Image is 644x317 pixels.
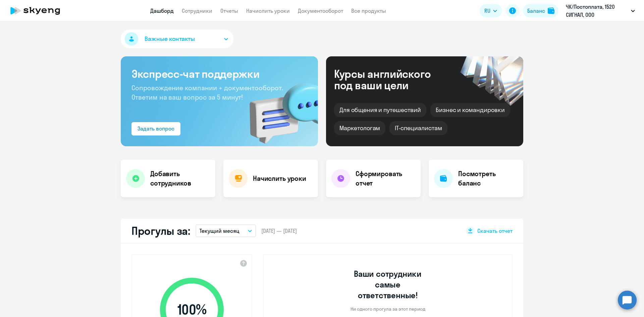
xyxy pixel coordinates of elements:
[334,121,385,135] div: Маркетологам
[477,227,513,234] span: Скачать отчет
[261,227,297,234] span: [DATE] — [DATE]
[182,7,212,14] a: Сотрудники
[131,122,180,136] button: Задать вопрос
[131,84,283,101] span: Сопровождение компании + документооборот. Ответим на ваш вопрос за 5 минут!
[145,35,195,43] span: Важные контакты
[389,121,447,135] div: IT-специалистам
[131,224,190,237] h2: Прогулы за:
[484,7,490,15] span: RU
[345,268,431,301] h3: Ваши сотрудники самые ответственные!
[458,169,518,188] h4: Посмотреть баланс
[527,7,545,15] div: Баланс
[246,7,290,14] a: Начислить уроки
[253,174,306,183] h4: Начислить уроки
[138,124,174,133] div: Задать вопрос
[523,4,558,17] button: Балансbalance
[351,7,386,14] a: Все продукты
[298,7,343,14] a: Документооборот
[121,30,233,48] button: Важные контакты
[480,4,502,17] button: RU
[334,103,426,117] div: Для общения и путешествий
[220,7,238,14] a: Отчеты
[131,67,307,81] h3: Экспресс-чат поддержки
[150,169,210,188] h4: Добавить сотрудников
[351,306,425,312] p: Ни одного прогула за этот период
[548,7,554,14] img: balance
[334,68,449,91] div: Курсы английского под ваши цели
[196,224,256,237] button: Текущий месяц
[562,3,638,19] button: ЧК/Постоплата, 1520 СИГНАЛ, ООО
[430,103,510,117] div: Бизнес и командировки
[240,71,318,146] img: bg-img
[566,3,628,19] p: ЧК/Постоплата, 1520 СИГНАЛ, ООО
[356,169,415,188] h4: Сформировать отчет
[200,227,239,235] p: Текущий месяц
[150,7,174,14] a: Дашборд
